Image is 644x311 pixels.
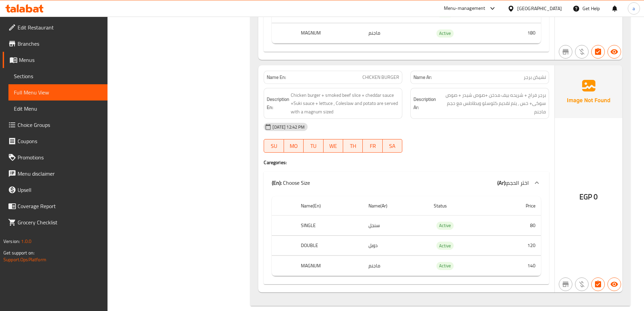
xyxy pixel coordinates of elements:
span: اختر الحجم [506,178,529,188]
strong: Description En: [267,95,289,112]
button: Purchased item [575,45,589,59]
th: MAGNUM [295,256,363,276]
img: Ae5nvW7+0k+MAAAAAElFTkSuQmCC [555,65,622,118]
div: Active [436,262,454,270]
b: (Ar): [497,178,506,188]
button: Purchased item [575,277,589,291]
span: Menu disclaimer [18,170,102,178]
strong: Description Ar: [413,95,436,112]
span: Active [436,242,454,250]
span: EGP [579,190,592,203]
td: ماجنم [363,256,428,276]
span: Coverage Report [18,202,102,210]
p: Choose Size [272,179,310,187]
a: Branches [3,36,108,52]
a: Support.OpsPlatform [3,255,46,264]
a: Edit Menu [8,101,108,117]
span: [DATE] 12:42 PM [270,124,307,130]
a: Edit Restaurant [3,19,108,36]
span: TU [306,141,320,151]
div: [GEOGRAPHIC_DATA] [517,5,562,12]
span: FR [365,141,380,151]
table: choices table [272,196,541,276]
span: Active [436,29,454,37]
th: Name(En) [295,196,363,216]
div: (En): Choose Size(Ar):اختر الحجم [264,172,549,194]
span: Active [436,222,454,229]
th: MAGNUM [295,23,363,43]
button: WE [324,139,343,153]
button: Available [607,277,621,291]
a: Menus [3,52,108,68]
span: a [633,5,635,12]
span: تشيكن برجر [524,74,546,81]
button: Available [607,45,621,59]
a: Sections [8,68,108,84]
a: Promotions [3,149,108,165]
span: SU [267,141,281,151]
b: (En): [272,178,282,188]
a: Grocery Checklist [3,214,108,230]
button: SA [383,139,402,153]
span: Branches [18,40,102,48]
td: سنجل [363,216,428,236]
span: Promotions [18,153,102,161]
span: Upsell [18,186,102,194]
a: Choice Groups [3,117,108,133]
span: 1.0.0 [21,237,31,246]
button: Not branch specific item [559,277,572,291]
span: Full Menu View [14,88,102,96]
button: FR [363,139,382,153]
span: Active [436,262,454,270]
span: CHICKEN BURGER [362,74,399,81]
h4: Caregories: [264,159,549,166]
th: SINGLE [295,216,363,236]
button: TU [304,139,323,153]
span: WE [326,141,340,151]
button: TH [343,139,363,153]
span: Sections [14,72,102,80]
span: Menus [19,56,102,64]
strong: Name Ar: [413,74,432,81]
strong: Name En: [267,74,286,81]
td: 120 [496,236,541,256]
div: Active [436,29,454,38]
a: Coverage Report [3,198,108,214]
span: TH [346,141,360,151]
span: Grocery Checklist [18,218,102,226]
span: Edit Restaurant [18,23,102,31]
td: 80 [496,216,541,236]
button: MO [284,139,304,153]
span: Choice Groups [18,121,102,129]
span: Chicken burger + smoked beef slice + cheddar sauce +Suki sauce + lettuce , Coleslaw and potato ar... [291,91,399,116]
td: دوبل [363,236,428,256]
span: SA [385,141,400,151]
span: برجر فراخ + شريحه بيف مدخن +صوص شيدر + صوص سوكى+ خس , يتم تقديم كلوسلو وبطاطس مع حجم ماجنم [437,91,546,116]
span: Coupons [18,137,102,145]
th: Price [496,196,541,216]
th: DOUBLE [295,236,363,256]
a: Full Menu View [8,84,108,101]
button: Has choices [591,277,605,291]
td: 180 [496,23,541,43]
a: Menu disclaimer [3,165,108,182]
span: MO [287,141,301,151]
a: Coupons [3,133,108,149]
th: Status [428,196,496,216]
div: Menu-management [444,4,485,13]
td: ماجنم [363,23,428,43]
span: 0 [594,190,598,203]
td: 140 [496,256,541,276]
button: SU [264,139,284,153]
th: Name(Ar) [363,196,428,216]
span: Edit Menu [14,105,102,113]
span: Get support on: [3,248,34,257]
span: Version: [3,237,20,246]
a: Upsell [3,182,108,198]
